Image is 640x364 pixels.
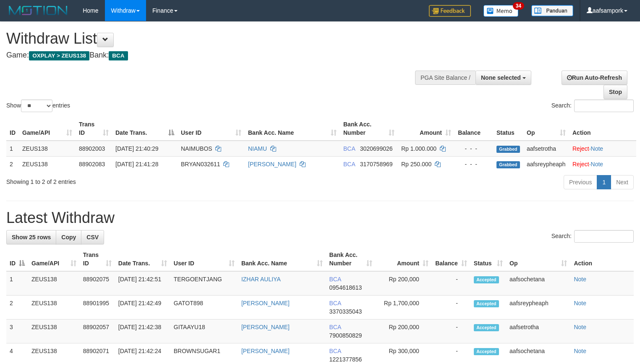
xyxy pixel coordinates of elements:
[474,300,499,307] span: Accepted
[562,71,627,85] a: Run Auto-Refresh
[574,100,634,112] input: Search:
[6,51,418,60] h4: Game: Bank:
[474,276,499,283] span: Accepted
[401,161,431,168] span: Rp 250.000
[551,100,634,112] label: Search:
[80,296,115,319] td: 88901995
[81,230,104,244] a: CSV
[21,100,52,112] select: Showentries
[79,145,105,152] span: 88902003
[591,161,603,168] a: Note
[6,100,70,112] label: Show entries
[329,300,341,306] span: BCA
[531,5,573,16] img: panduan.png
[432,296,470,319] td: -
[115,296,170,319] td: [DATE] 21:42:49
[523,141,569,157] td: aafsetrotha
[376,247,432,271] th: Amount: activate to sort column ascending
[6,174,260,186] div: Showing 1 to 2 of 2 entries
[6,156,19,172] td: 2
[61,234,76,241] span: Copy
[496,146,520,153] span: Grabbed
[181,145,212,152] span: NAIMUBOS
[569,156,636,172] td: ·
[326,247,376,271] th: Bank Acc. Number: activate to sort column ascending
[513,2,524,10] span: 34
[241,348,290,354] a: [PERSON_NAME]
[238,247,326,271] th: Bank Acc. Name: activate to sort column ascending
[360,161,393,168] span: Copy 3170758969 to clipboard
[112,117,178,141] th: Date Trans.: activate to sort column descending
[6,271,28,296] td: 1
[329,284,362,291] span: Copy 0954618613 to clipboard
[401,145,436,152] span: Rp 1.000.000
[6,230,56,244] a: Show 25 rows
[178,117,245,141] th: User ID: activate to sort column ascending
[483,5,519,17] img: Button%20Memo.svg
[6,296,28,319] td: 2
[181,161,220,168] span: BRYAN032611
[496,161,520,168] span: Grabbed
[245,117,340,141] th: Bank Acc. Name: activate to sort column ascending
[19,156,76,172] td: ZEUS138
[481,74,521,81] span: None selected
[340,117,398,141] th: Bank Acc. Number: activate to sort column ascending
[170,296,238,319] td: GATOT898
[360,145,393,152] span: Copy 3020699026 to clipboard
[109,51,128,60] span: BCA
[376,271,432,296] td: Rp 200,000
[170,247,238,271] th: User ID: activate to sort column ascending
[574,230,634,243] input: Search:
[6,319,28,343] td: 3
[329,356,362,363] span: Copy 1221377856 to clipboard
[115,145,158,152] span: [DATE] 21:40:29
[432,319,470,343] td: -
[115,319,170,343] td: [DATE] 21:42:38
[241,300,290,306] a: [PERSON_NAME]
[564,175,597,189] a: Previous
[329,276,341,283] span: BCA
[574,348,586,354] a: Note
[343,145,355,152] span: BCA
[458,160,490,168] div: - - -
[475,71,531,85] button: None selected
[6,141,19,157] td: 1
[455,117,493,141] th: Balance
[597,175,611,189] a: 1
[574,276,586,283] a: Note
[79,161,105,168] span: 88902083
[241,324,290,330] a: [PERSON_NAME]
[415,71,475,85] div: PGA Site Balance /
[76,117,112,141] th: Trans ID: activate to sort column ascending
[86,234,99,241] span: CSV
[523,117,569,141] th: Op: activate to sort column ascending
[523,156,569,172] td: aafsreypheaph
[19,141,76,157] td: ZEUS138
[80,271,115,296] td: 88902075
[12,234,51,241] span: Show 25 rows
[6,4,70,17] img: MOTION_logo.png
[19,117,76,141] th: Game/API: activate to sort column ascending
[329,332,362,339] span: Copy 7900850829 to clipboard
[28,296,80,319] td: ZEUS138
[248,161,296,168] a: [PERSON_NAME]
[329,324,341,330] span: BCA
[551,230,634,243] label: Search:
[329,308,362,315] span: Copy 3370335043 to clipboard
[506,271,570,296] td: aafsochetana
[432,271,470,296] td: -
[28,247,80,271] th: Game/API: activate to sort column ascending
[115,161,158,168] span: [DATE] 21:41:28
[80,247,115,271] th: Trans ID: activate to sort column ascending
[470,247,506,271] th: Status: activate to sort column ascending
[458,144,490,153] div: - - -
[572,161,589,168] a: Reject
[170,319,238,343] td: GITAAYU18
[115,271,170,296] td: [DATE] 21:42:51
[398,117,455,141] th: Amount: activate to sort column ascending
[569,141,636,157] td: ·
[591,145,603,152] a: Note
[429,5,471,17] img: Feedback.jpg
[506,296,570,319] td: aafsreypheaph
[248,145,267,152] a: NIAMU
